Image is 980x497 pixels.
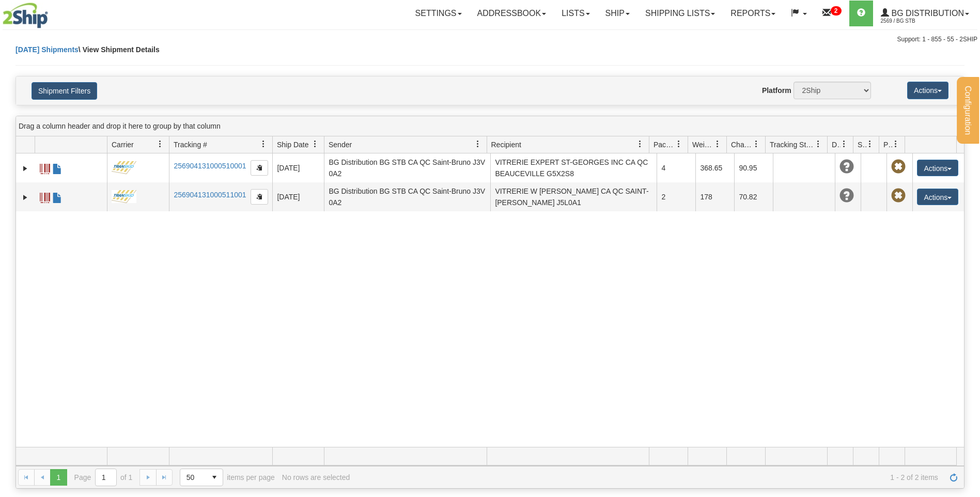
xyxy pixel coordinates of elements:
a: Pickup Status filter column settings [887,135,905,153]
div: Support: 1 - 855 - 55 - 2SHIP [3,35,977,44]
span: Page sizes drop down [180,469,223,486]
button: Actions [917,189,958,205]
a: [DATE] Shipments [15,45,79,54]
span: 2569 / BG STB [881,16,958,26]
span: items per page [180,469,275,486]
span: Ship Date [277,139,308,150]
td: 70.82 [734,182,773,211]
span: Pickup Status [883,139,892,150]
a: 256904131000510001 [174,162,246,170]
a: Weight filter column settings [709,135,726,153]
td: BG Distribution BG STB CA QC Saint-Bruno J3V 0A2 [324,182,490,211]
a: Reports [723,1,783,26]
a: Addressbook [470,1,554,26]
a: 256904131000511001 [174,191,246,199]
span: select [206,469,223,486]
iframe: chat widget [956,196,979,301]
span: Recipient [491,139,521,150]
span: Page of 1 [74,469,133,486]
a: Delivery Status filter column settings [835,135,853,153]
span: Tracking # [174,139,207,150]
a: Recipient filter column settings [631,135,649,153]
span: Carrier [112,139,134,150]
span: Sender [329,139,352,150]
td: VITRERIE W [PERSON_NAME] CA QC SAINT-[PERSON_NAME] J5L0A1 [490,182,657,211]
td: BG Distribution BG STB CA QC Saint-Bruno J3V 0A2 [324,153,490,182]
a: Label [40,188,50,205]
span: Delivery Status [832,139,841,150]
a: 2 [815,1,849,26]
a: Ship Date filter column settings [306,135,324,153]
button: Copy to clipboard [251,189,268,205]
label: Platform [762,85,791,96]
a: Packages filter column settings [670,135,688,153]
span: Tracking Status [770,139,815,150]
button: Actions [907,82,948,99]
img: logo2569.jpg [3,3,48,28]
a: Lists [554,1,597,26]
span: Weight [692,139,714,150]
span: 1 - 2 of 2 items [357,473,938,482]
span: Pickup Not Assigned [891,160,906,174]
sup: 2 [831,6,842,15]
a: Refresh [945,469,962,486]
span: BG Distribution [889,9,964,18]
img: 68 - TRANSKID [112,161,136,174]
a: BG Distribution 2569 / BG STB [873,1,977,26]
a: Label [40,159,50,176]
div: grid grouping header [16,116,964,136]
a: Expand [20,192,30,203]
button: Configuration [957,77,979,144]
a: Tracking Status filter column settings [810,135,827,153]
span: Shipment Issues [858,139,866,150]
td: 178 [695,182,734,211]
span: \ View Shipment Details [79,45,160,54]
div: No rows are selected [282,473,350,482]
input: Page 1 [96,469,116,486]
a: Carrier filter column settings [151,135,169,153]
a: Shipping lists [637,1,723,26]
span: Unknown [839,189,854,203]
td: 2 [657,182,695,211]
a: Shipment Issues filter column settings [861,135,879,153]
a: Tracking # filter column settings [255,135,272,153]
a: Ship [598,1,637,26]
a: BOL / CMR [52,159,63,176]
span: 50 [186,472,200,483]
a: Settings [408,1,470,26]
td: [DATE] [272,182,324,211]
a: BOL / CMR [52,188,63,205]
td: [DATE] [272,153,324,182]
td: VITRERIE EXPERT ST-GEORGES INC CA QC BEAUCEVILLE G5X2S8 [490,153,657,182]
span: Pickup Not Assigned [891,189,906,203]
span: Charge [731,139,753,150]
td: 368.65 [695,153,734,182]
td: 90.95 [734,153,773,182]
button: Shipment Filters [32,82,97,100]
img: 68 - TRANSKID [112,190,136,203]
span: Unknown [839,160,854,174]
button: Copy to clipboard [251,160,268,176]
a: Sender filter column settings [469,135,487,153]
span: Page 1 [50,469,67,486]
td: 4 [657,153,695,182]
span: Packages [654,139,675,150]
a: Expand [20,163,30,174]
a: Charge filter column settings [748,135,765,153]
button: Actions [917,160,958,176]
